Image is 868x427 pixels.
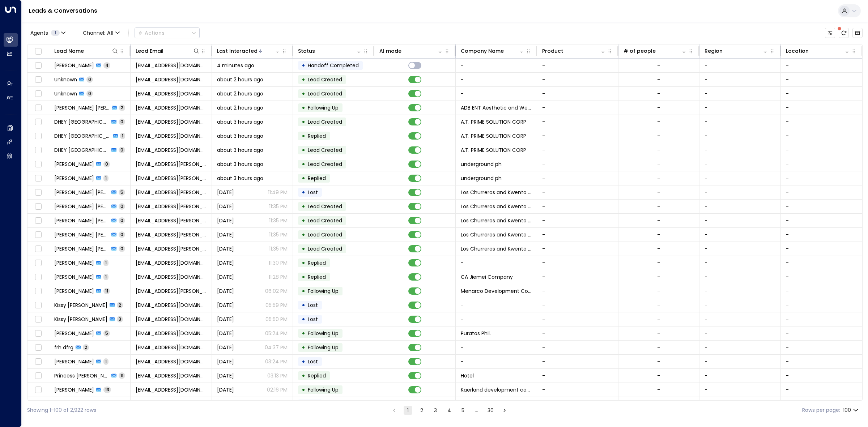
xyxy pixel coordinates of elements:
div: - [657,189,660,196]
td: - [781,129,862,143]
span: Camille Peachy Ducanes [54,245,109,252]
span: chan.jennifer@menarco.com.ph [136,287,207,295]
span: Yesterday [217,259,234,266]
div: - [657,245,660,252]
span: Handoff Completed [308,62,359,69]
td: - [537,312,618,326]
span: about 3 hours ago [217,146,263,154]
span: Lead Created [308,161,342,168]
td: - [781,355,862,368]
div: • [302,299,305,311]
td: - [699,256,781,270]
span: Toggle select row [34,103,43,112]
td: - [537,256,618,270]
p: 11:35 PM [269,217,288,224]
td: - [537,355,618,368]
div: Region [705,47,723,55]
div: - [657,90,660,97]
span: Lost [308,316,318,323]
span: about 3 hours ago [217,175,263,182]
div: - [657,287,660,295]
button: Agents1 [27,28,68,38]
span: Camille Peachy Ducanes [54,217,109,224]
p: 06:02 PM [265,287,288,295]
button: Channel:All [80,28,123,38]
td: - [537,129,618,143]
td: - [781,185,862,199]
span: Toggle select row [34,287,43,296]
span: Yesterday [217,203,234,210]
span: Dion Pagdonsolan [54,259,94,266]
p: 11:30 PM [269,259,288,266]
a: Leads & Conversations [29,7,97,15]
span: Camille Peachy Ducanes [54,189,109,196]
span: Yesterday [217,245,234,252]
p: 05:59 PM [265,302,288,309]
div: • [302,59,305,72]
td: - [537,369,618,383]
span: 1 [51,30,60,36]
td: - [699,383,781,397]
td: - [537,157,618,171]
span: DHEY Galicia [54,118,109,125]
span: Toggle select row [34,61,43,70]
td: - [456,256,537,270]
td: - [781,59,862,72]
span: A.T. PRIME SOLUTION CORP [461,118,526,125]
span: underground ph [461,175,502,182]
div: AI mode [379,47,401,55]
span: Toggle select row [34,118,43,127]
p: 11:35 PM [269,231,288,238]
div: • [302,200,305,213]
td: - [456,73,537,86]
span: Toggle select row [34,301,43,310]
button: page 1 [404,406,412,415]
span: dfpagdonsolan@inoza.com.ph [136,259,207,266]
td: - [537,242,618,256]
td: - [781,143,862,157]
span: Toggle select row [34,146,43,155]
div: - [657,217,660,224]
td: - [781,228,862,242]
td: - [781,242,862,256]
td: - [699,298,781,312]
span: Yesterday [217,217,234,224]
div: # of people [624,47,656,55]
div: • [302,271,305,283]
span: Angelika Doreen Balite [54,104,110,111]
td: - [699,214,781,227]
span: Following Up [308,287,339,295]
span: Toggle select row [34,89,43,98]
button: Archived Leads [852,28,863,38]
span: Lead Created [308,118,342,125]
td: - [699,171,781,185]
span: about 3 hours ago [217,132,263,140]
td: - [781,298,862,312]
div: Button group with a nested menu [135,27,200,38]
span: ducanes.miguel@gmail.com [136,189,207,196]
span: Lead Created [308,76,342,83]
span: cajiemeicompany@gmail.com [136,273,207,281]
div: Lead Name [54,47,84,55]
span: Los Churreros and Kwento Booth [461,203,532,210]
button: Go to page 5 [459,406,467,415]
td: - [781,214,862,227]
div: Lead Email [136,47,200,55]
span: 1 [103,274,109,280]
span: atprimesolutioncorp@yahoo.com [136,132,207,140]
span: atprimesolutioncorp@yahoo.com [136,146,207,154]
span: Camille Peachy Ducanes [54,231,109,238]
td: - [537,143,618,157]
div: • [302,186,305,198]
span: Lost [308,302,318,309]
td: - [537,298,618,312]
div: Location [786,47,851,55]
div: • [302,73,305,86]
span: 1 [120,133,125,139]
div: - [657,316,660,323]
td: - [537,185,618,199]
td: - [699,157,781,171]
span: Ralph Elbert Esteban [54,175,94,182]
span: Yesterday [217,287,234,295]
div: • [302,116,305,128]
